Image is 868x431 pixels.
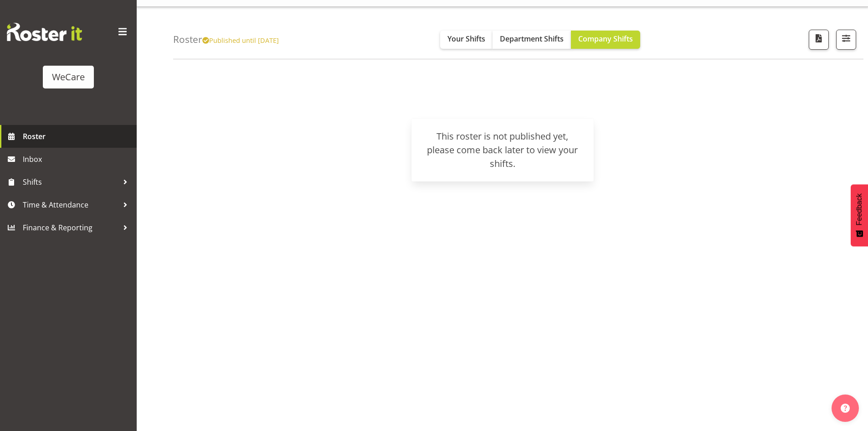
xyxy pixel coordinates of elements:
button: Department Shifts [493,31,571,49]
h4: Roster [173,34,279,45]
div: This roster is not published yet, please come back later to view your shifts. [422,130,583,171]
img: Rosterit website logo [7,23,82,41]
button: Company Shifts [571,31,640,49]
span: Time & Attendance [23,198,118,212]
button: Filter Shifts [836,30,856,50]
span: Finance & Reporting [23,221,118,234]
img: help-xxl-2.png [841,404,850,413]
span: Your Shifts [447,34,485,44]
button: Feedback - Show survey [851,184,868,246]
span: Roster [23,130,132,143]
span: Department Shifts [500,34,564,44]
button: Download a PDF of the roster according to the set date range. [809,30,829,50]
span: Shifts [23,175,118,189]
button: Your Shifts [440,31,493,49]
span: Company Shifts [578,34,633,44]
span: Feedback [855,193,863,225]
span: Inbox [23,152,132,166]
span: Published until [DATE] [202,36,279,45]
div: WeCare [52,70,85,84]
